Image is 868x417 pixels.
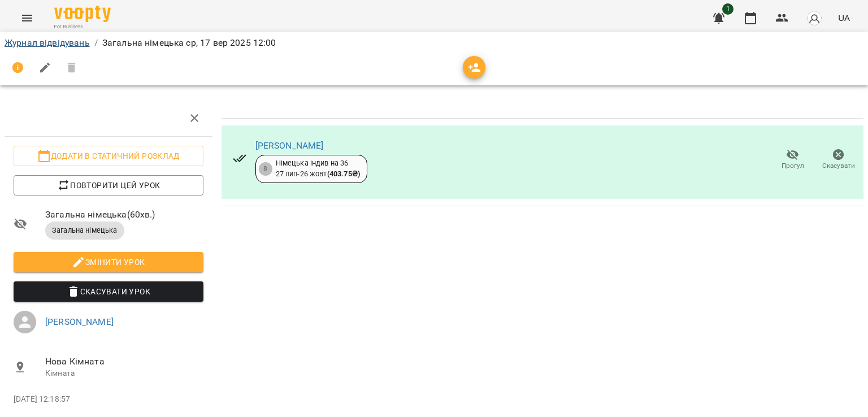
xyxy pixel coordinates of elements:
[834,7,854,28] button: UA
[5,36,863,50] nav: breadcrumb
[45,368,203,379] p: Кімната
[94,36,98,50] li: /
[45,355,203,368] span: Нова Кімната
[23,149,194,163] span: Додати в статичний розклад
[23,179,194,192] span: Повторити цей урок
[822,161,855,171] span: Скасувати
[770,144,815,176] button: Прогул
[102,36,276,50] p: Загальна німецька ср, 17 вер 2025 12:00
[14,175,203,196] button: Повторити цей урок
[23,255,194,269] span: Змінити урок
[782,161,804,171] span: Прогул
[45,208,203,221] span: Загальна німецька ( 60 хв. )
[54,6,111,22] img: Voopty Logo
[14,394,203,405] p: [DATE] 12:18:57
[327,170,360,178] b: ( 403.75 ₴ )
[45,225,124,236] span: Загальна німецька
[14,5,41,32] button: Menu
[815,144,861,176] button: Скасувати
[45,316,114,327] a: [PERSON_NAME]
[14,281,203,302] button: Скасувати Урок
[54,23,111,31] span: For Business
[5,37,90,48] a: Журнал відвідувань
[23,285,194,298] span: Скасувати Урок
[14,252,203,272] button: Змінити урок
[14,146,203,166] button: Додати в статичний розклад
[276,158,360,179] div: Німецька індив на 36 27 лип - 26 жовт
[255,140,324,151] a: [PERSON_NAME]
[259,162,272,176] div: 8
[722,3,734,15] span: 1
[806,10,822,26] img: avatar_s.png
[838,12,850,24] span: UA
